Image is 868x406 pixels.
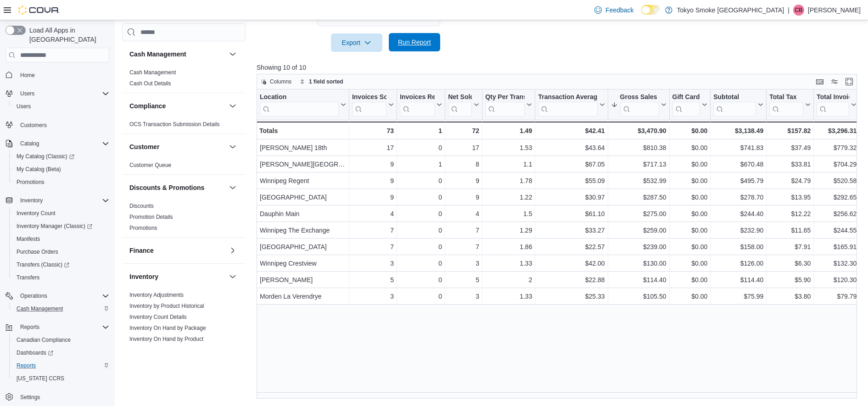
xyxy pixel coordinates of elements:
button: Users [17,88,38,99]
div: $43.64 [538,142,605,153]
div: $0.00 [672,225,707,236]
div: $114.40 [713,274,763,285]
div: $779.32 [817,142,857,153]
button: Gross Sales [610,93,666,117]
div: Transaction Average [538,93,597,117]
button: Gift Cards [672,93,707,117]
a: Dashboards [9,346,113,359]
a: Canadian Compliance [13,334,74,345]
p: Tokyo Smoke [GEOGRAPHIC_DATA] [677,5,784,16]
div: Gift Cards [672,93,700,102]
div: [PERSON_NAME] [260,274,346,285]
div: 9 [352,192,394,203]
div: $244.55 [817,225,857,236]
div: $495.79 [713,175,763,186]
div: $13.95 [769,192,811,203]
div: Net Sold [448,93,472,102]
button: Compliance [227,100,238,111]
span: Cash Management [13,303,109,314]
div: $0.00 [672,159,707,170]
div: Location [260,93,339,102]
div: $287.50 [610,192,666,203]
span: Columns [270,78,291,85]
p: Showing 10 of 10 [257,63,863,72]
button: Display options [829,76,840,87]
button: Discounts & Promotions [227,182,238,193]
h3: Customer [129,142,159,151]
span: My Catalog (Beta) [13,164,109,175]
span: Load All Apps in [GEOGRAPHIC_DATA] [26,26,109,44]
a: [US_STATE] CCRS [13,373,68,384]
button: Cash Management [9,302,113,315]
p: | [788,5,790,16]
div: 1.29 [485,225,532,236]
div: $114.40 [610,274,666,285]
button: Customer [227,141,238,152]
div: $0.00 [672,142,707,153]
button: Cash Management [129,50,225,59]
div: 1.86 [485,241,532,252]
div: 1 [400,125,442,136]
span: Canadian Compliance [17,336,71,344]
span: Users [13,101,109,112]
span: Cash Out Details [129,80,171,87]
button: Inventory [227,271,238,282]
span: Dashboards [17,349,53,356]
button: Export [331,33,382,52]
span: Catalog [20,140,39,147]
a: Cash Management [13,303,67,314]
div: $670.48 [713,159,763,170]
div: 0 [400,241,442,252]
button: Cash Management [227,49,238,60]
span: Discounts [129,202,154,210]
button: Inventory Count [9,207,113,220]
div: 1.78 [485,175,532,186]
a: Inventory Count [13,208,59,219]
div: 1.53 [485,142,532,153]
button: Run Report [389,33,440,51]
div: Cash Management [122,67,246,93]
div: Compliance [122,119,246,133]
div: 72 [448,125,479,136]
button: Qty Per Transaction [485,93,532,117]
div: $22.88 [538,274,605,285]
span: Promotions [13,177,109,188]
div: Qty Per Transaction [485,93,525,117]
div: Gift Card Sales [672,93,700,117]
div: 0 [400,258,442,269]
div: Dauphin Main [260,208,346,219]
button: Subtotal [713,93,763,117]
span: Customers [20,122,47,129]
div: $3,470.90 [610,125,666,136]
span: Promotions [17,178,45,186]
button: Promotions [9,176,113,189]
span: [US_STATE] CCRS [17,375,64,382]
div: 3 [448,258,479,269]
div: $275.00 [610,208,666,219]
div: $42.00 [538,258,605,269]
span: Run Report [398,38,431,47]
div: Transaction Average [538,93,597,102]
div: $6.30 [769,258,811,269]
div: $0.00 [672,125,707,136]
div: 5 [352,274,394,285]
button: Total Invoiced [817,93,857,117]
div: 1.1 [485,159,532,170]
div: $256.62 [817,208,857,219]
div: [GEOGRAPHIC_DATA] [260,192,346,203]
a: Home [17,70,39,81]
button: Purchase Orders [9,245,113,258]
div: [PERSON_NAME][GEOGRAPHIC_DATA] [260,159,346,170]
div: 17 [448,142,479,153]
span: Dashboards [13,347,109,358]
a: Inventory by Product Historical [129,303,204,309]
button: Location [260,93,346,117]
span: Settings [17,391,109,403]
div: Total Tax [769,93,803,102]
button: Users [9,100,113,113]
span: Users [17,88,109,99]
div: $520.58 [817,175,857,186]
a: My Catalog (Classic) [9,150,113,163]
span: Manifests [13,234,109,245]
div: $37.49 [769,142,811,153]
